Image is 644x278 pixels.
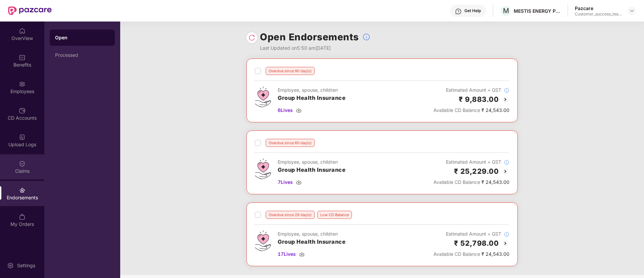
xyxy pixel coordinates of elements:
img: svg+xml;base64,PHN2ZyBpZD0iVXBsb2FkX0xvZ3MiIGRhdGEtbmFtZT0iVXBsb2FkIExvZ3MiIHhtbG5zPSJodHRwOi8vd3... [19,134,26,141]
img: svg+xml;base64,PHN2ZyBpZD0iQ2xhaW0iIHhtbG5zPSJodHRwOi8vd3d3LnczLm9yZy8yMDAwL3N2ZyIgd2lkdGg9IjIwIi... [19,160,26,167]
img: svg+xml;base64,PHN2ZyB4bWxucz0iaHR0cDovL3d3dy53My5vcmcvMjAwMC9zdmciIHdpZHRoPSI0Ny43MTQiIGhlaWdodD... [255,158,271,179]
div: Customer_success_team_lead [575,11,622,17]
div: Processed [55,52,109,58]
img: svg+xml;base64,PHN2ZyBpZD0iSW5mb18tXzMyeDMyIiBkYXRhLW5hbWU9IkluZm8gLSAzMngzMiIgeG1sbnM9Imh0dHA6Ly... [504,160,509,165]
div: Estimated Amount + GST [433,158,509,166]
div: MESTIS ENERGY PRIVATE LIMITED [514,8,561,14]
div: Overdue since 60 day(s) [266,139,315,147]
span: 17 Lives [278,250,296,258]
span: 6 Lives [278,107,293,114]
div: Overdue since 29 day(s) [266,211,315,219]
span: Available CD Balance [433,179,480,185]
img: svg+xml;base64,PHN2ZyBpZD0iRHJvcGRvd24tMzJ4MzIiIHhtbG5zPSJodHRwOi8vd3d3LnczLm9yZy8yMDAwL3N2ZyIgd2... [629,8,635,13]
img: svg+xml;base64,PHN2ZyBpZD0iRW5kb3JzZW1lbnRzIiB4bWxucz0iaHR0cDovL3d3dy53My5vcmcvMjAwMC9zdmciIHdpZH... [19,187,26,194]
img: svg+xml;base64,PHN2ZyBpZD0iSW5mb18tXzMyeDMyIiBkYXRhLW5hbWU9IkluZm8gLSAzMngzMiIgeG1sbnM9Imh0dHA6Ly... [362,33,370,41]
div: Pazcare [575,5,622,11]
img: svg+xml;base64,PHN2ZyBpZD0iTXlfT3JkZXJzIiBkYXRhLW5hbWU9Ik15IE9yZGVycyIgeG1sbnM9Imh0dHA6Ly93d3cudz... [19,213,26,220]
img: svg+xml;base64,PHN2ZyB4bWxucz0iaHR0cDovL3d3dy53My5vcmcvMjAwMC9zdmciIHdpZHRoPSI0Ny43MTQiIGhlaWdodD... [255,230,271,251]
span: Available CD Balance [433,251,480,257]
h2: ₹ 52,798.00 [454,238,499,249]
div: Employee, spouse, children [278,86,346,94]
img: svg+xml;base64,PHN2ZyBpZD0iQmFjay0yMHgyMCIgeG1sbnM9Imh0dHA6Ly93d3cudzMub3JnLzIwMDAvc3ZnIiB3aWR0aD... [501,167,509,175]
div: ₹ 24,543.00 [433,107,509,114]
img: svg+xml;base64,PHN2ZyB4bWxucz0iaHR0cDovL3d3dy53My5vcmcvMjAwMC9zdmciIHdpZHRoPSI0Ny43MTQiIGhlaWdodD... [255,86,271,107]
img: svg+xml;base64,PHN2ZyBpZD0iQmVuZWZpdHMiIHhtbG5zPSJodHRwOi8vd3d3LnczLm9yZy8yMDAwL3N2ZyIgd2lkdGg9Ij... [19,54,26,61]
div: Low CD Balance [317,211,352,219]
img: svg+xml;base64,PHN2ZyBpZD0iQmFjay0yMHgyMCIgeG1sbnM9Imh0dHA6Ly93d3cudzMub3JnLzIwMDAvc3ZnIiB3aWR0aD... [501,95,509,104]
img: svg+xml;base64,PHN2ZyBpZD0iSW5mb18tXzMyeDMyIiBkYXRhLW5hbWU9IkluZm8gLSAzMngzMiIgeG1sbnM9Imh0dHA6Ly... [504,88,509,93]
div: Last Updated on 5:50 am[DATE] [260,44,370,52]
h2: ₹ 9,883.00 [459,94,499,105]
h3: Group Health Insurance [278,238,346,246]
img: svg+xml;base64,PHN2ZyBpZD0iRG93bmxvYWQtMzJ4MzIiIHhtbG5zPSJodHRwOi8vd3d3LnczLm9yZy8yMDAwL3N2ZyIgd2... [299,251,305,257]
div: Settings [15,262,37,269]
h3: Group Health Insurance [278,94,346,103]
img: New Pazcare Logo [8,6,52,15]
span: 7 Lives [278,178,293,186]
div: Estimated Amount + GST [433,86,509,94]
div: ₹ 24,543.00 [433,178,509,186]
img: svg+xml;base64,PHN2ZyBpZD0iRW1wbG95ZWVzIiB4bWxucz0iaHR0cDovL3d3dy53My5vcmcvMjAwMC9zdmciIHdpZHRoPS... [19,81,26,87]
h2: ₹ 25,229.00 [454,166,499,177]
img: svg+xml;base64,PHN2ZyBpZD0iUmVsb2FkLTMyeDMyIiB4bWxucz0iaHR0cDovL3d3dy53My5vcmcvMjAwMC9zdmciIHdpZH... [248,34,255,41]
img: svg+xml;base64,PHN2ZyBpZD0iSGVscC0zMngzMiIgeG1sbnM9Imh0dHA6Ly93d3cudzMub3JnLzIwMDAvc3ZnIiB3aWR0aD... [455,8,462,15]
img: svg+xml;base64,PHN2ZyBpZD0iQmFjay0yMHgyMCIgeG1sbnM9Imh0dHA6Ly93d3cudzMub3JnLzIwMDAvc3ZnIiB3aWR0aD... [501,239,509,247]
div: ₹ 24,543.00 [433,250,509,258]
div: Overdue since 90 day(s) [266,67,315,75]
img: svg+xml;base64,PHN2ZyBpZD0iRG93bmxvYWQtMzJ4MzIiIHhtbG5zPSJodHRwOi8vd3d3LnczLm9yZy8yMDAwL3N2ZyIgd2... [296,108,302,113]
span: Available CD Balance [433,107,480,113]
img: svg+xml;base64,PHN2ZyBpZD0iSW5mb18tXzMyeDMyIiBkYXRhLW5hbWU9IkluZm8gLSAzMngzMiIgeG1sbnM9Imh0dHA6Ly... [504,232,509,237]
h3: Group Health Insurance [278,166,346,174]
img: svg+xml;base64,PHN2ZyBpZD0iQ0RfQWNjb3VudHMiIGRhdGEtbmFtZT0iQ0QgQWNjb3VudHMiIHhtbG5zPSJodHRwOi8vd3... [19,107,26,114]
div: Employee, spouse, children [278,158,346,166]
h1: Open Endorsements [260,30,359,44]
div: Employee, spouse, children [278,230,346,238]
div: Estimated Amount + GST [433,230,509,238]
img: svg+xml;base64,PHN2ZyBpZD0iRG93bmxvYWQtMzJ4MzIiIHhtbG5zPSJodHRwOi8vd3d3LnczLm9yZy8yMDAwL3N2ZyIgd2... [296,180,302,185]
img: svg+xml;base64,PHN2ZyBpZD0iU2V0dGluZy0yMHgyMCIgeG1sbnM9Imh0dHA6Ly93d3cudzMub3JnLzIwMDAvc3ZnIiB3aW... [7,262,14,269]
span: M [503,7,509,15]
div: Get Help [464,8,481,13]
div: Open [55,34,109,41]
img: svg+xml;base64,PHN2ZyBpZD0iSG9tZSIgeG1sbnM9Imh0dHA6Ly93d3cudzMub3JnLzIwMDAvc3ZnIiB3aWR0aD0iMjAiIG... [19,28,26,34]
